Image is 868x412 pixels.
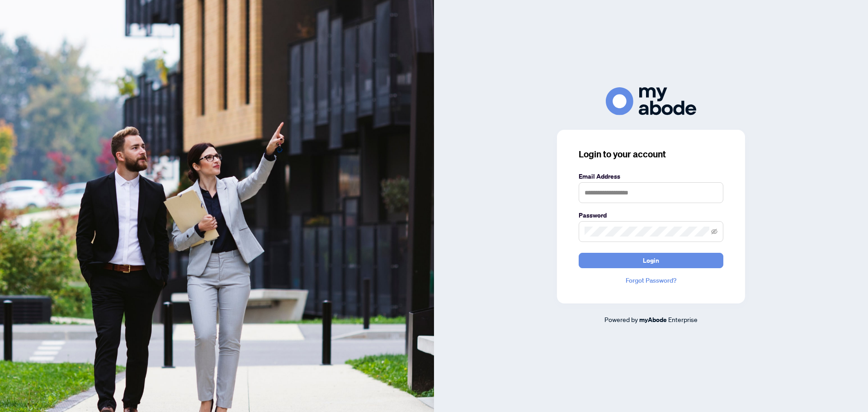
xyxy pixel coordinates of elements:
[606,87,696,115] img: ma-logo
[579,171,723,181] label: Email Address
[579,210,723,220] label: Password
[643,253,659,268] span: Login
[711,228,717,235] span: eye-invisible
[579,148,723,161] h3: Login to your account
[639,315,667,325] a: myAbode
[579,275,723,285] a: Forgot Password?
[579,253,723,268] button: Login
[604,315,638,323] span: Powered by
[668,315,698,323] span: Enterprise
